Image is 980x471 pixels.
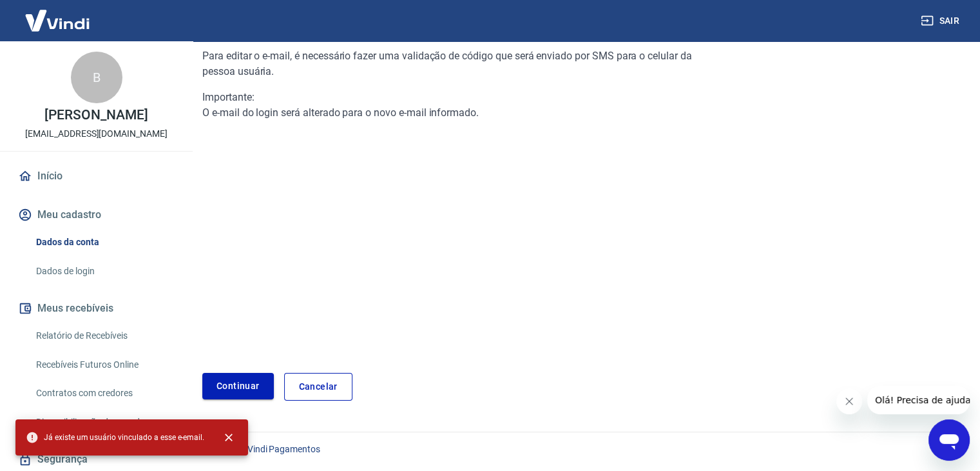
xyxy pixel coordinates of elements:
a: Início [15,162,177,190]
img: Vindi [15,1,99,40]
button: close [215,423,243,452]
div: Importante: [202,90,711,105]
a: Cancelar [284,373,352,401]
iframe: Botão para abrir a janela de mensagens [928,419,970,461]
a: Dados da conta [31,229,177,256]
iframe: Mensagem da empresa [867,386,970,414]
a: Contratos com credores [31,380,177,406]
span: Olá! Precisa de ajuda? [8,9,108,19]
button: Sair [918,9,965,33]
a: Recebíveis Futuros Online [31,352,177,378]
button: Meus recebíveis [15,294,177,323]
button: Meu cadastro [15,201,177,229]
span: Já existe um usuário vinculado a esse e-email. [26,431,204,444]
p: 2025 © [218,443,949,456]
a: Vindi Pagamentos [247,444,320,454]
a: Relatório de Recebíveis [31,323,177,349]
a: Disponibilização de agenda [31,409,177,436]
p: Para editar o e-mail, é necessário fazer uma validação de código que será enviado por SMS para o ... [202,48,711,79]
p: [EMAIL_ADDRESS][DOMAIN_NAME] [25,127,168,141]
a: Dados de login [31,258,177,285]
a: Continuar [202,373,274,399]
iframe: Fechar mensagem [836,388,862,414]
p: [PERSON_NAME] [44,108,148,122]
div: O e-mail do login será alterado para o novo e-mail informado. [202,90,711,121]
div: B [71,52,122,103]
